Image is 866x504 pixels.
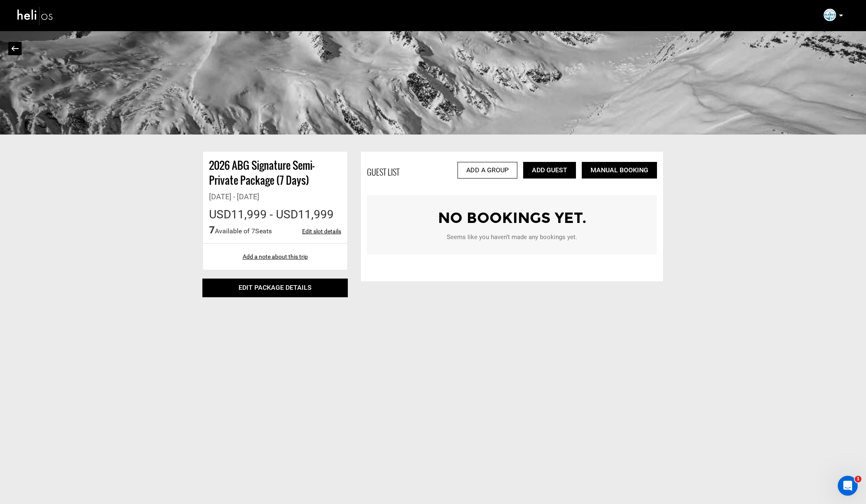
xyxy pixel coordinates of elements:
[209,206,341,223] div: USD11,999 - USD11,999
[209,157,315,188] a: 2026 ABG Signature Semi-Private Package (7 Days)
[824,9,836,21] img: 438683b5cd015f564d7e3f120c79d992.png
[209,223,272,237] div: Available of 7
[255,227,268,235] span: Seat
[523,162,576,179] a: Add Guest
[302,227,341,235] a: Edit slot details
[367,166,399,178] div: Guest List
[582,162,657,179] a: Manual Booking
[243,253,308,260] a: Add a note about this trip
[202,279,348,297] button: Edit package details
[17,5,54,27] img: heli-logo
[268,227,272,235] span: s
[458,162,517,179] a: Add a Group
[239,284,312,291] a: Edit package details
[371,208,653,229] div: No Bookings Yet.
[209,224,215,236] span: 7
[855,476,861,482] span: 1
[371,233,653,242] p: Seems like you haven’t made any bookings yet.
[11,46,19,51] img: next
[838,476,858,496] iframe: Intercom live chat
[209,191,341,202] div: [DATE] - [DATE]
